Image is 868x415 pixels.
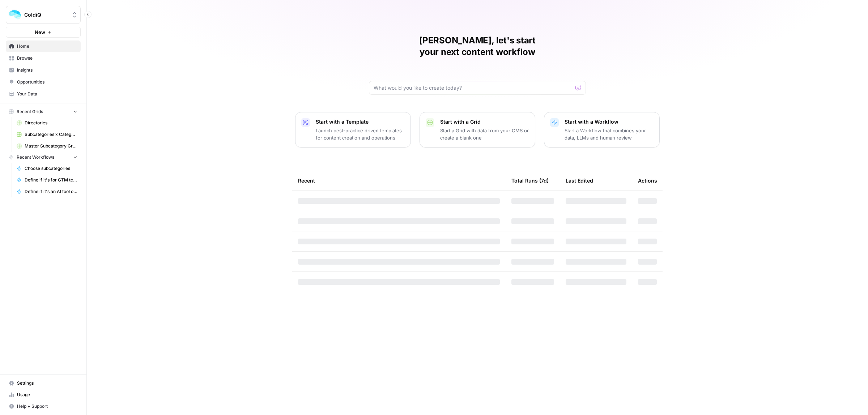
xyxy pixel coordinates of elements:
a: Choose subcategories [13,163,81,174]
a: Directories [13,117,81,129]
a: Subcategories x Categories [13,129,81,140]
span: Recent Grids [17,108,43,115]
span: Define if it's an AI tool or not? [25,188,77,195]
a: Master Subcategory Grid View (1).csv [13,140,81,152]
span: Insights [17,67,77,73]
p: Start with a Workflow [565,118,654,125]
span: Directories [25,120,77,126]
span: Help + Support [17,403,77,410]
span: Subcategories x Categories [25,131,77,138]
a: Home [6,40,81,52]
a: Your Data [6,88,81,100]
button: Recent Workflows [6,152,81,163]
button: Start with a WorkflowStart a Workflow that combines your data, LLMs and human review [544,112,660,147]
div: Last Edited [566,171,593,191]
div: Recent [298,171,500,191]
a: Settings [6,377,81,389]
a: Usage [6,389,81,401]
p: Launch best-practice driven templates for content creation and operations [316,127,405,141]
button: Start with a GridStart a Grid with data from your CMS or create a blank one [420,112,535,147]
span: Master Subcategory Grid View (1).csv [25,143,77,149]
a: Define if it's for GTM teams? [13,174,81,186]
button: Start with a TemplateLaunch best-practice driven templates for content creation and operations [295,112,411,147]
span: Choose subcategories [25,165,77,172]
a: Browse [6,52,81,64]
span: ColdiQ [24,11,68,18]
p: Start a Grid with data from your CMS or create a blank one [440,127,529,141]
span: Opportunities [17,79,77,85]
span: Recent Workflows [17,154,54,161]
p: Start with a Template [316,118,405,125]
input: What would you like to create today? [374,84,573,91]
div: Actions [638,171,657,191]
div: Total Runs (7d) [511,171,549,191]
span: Browse [17,55,77,61]
button: Workspace: ColdiQ [6,6,81,24]
span: Your Data [17,91,77,97]
span: Usage [17,392,77,398]
button: New [6,27,81,38]
a: Opportunities [6,76,81,88]
span: New [35,29,45,36]
button: Recent Grids [6,106,81,117]
img: ColdiQ Logo [8,8,21,21]
span: Home [17,43,77,50]
button: Help + Support [6,401,81,412]
p: Start a Workflow that combines your data, LLMs and human review [565,127,654,141]
p: Start with a Grid [440,118,529,125]
span: Settings [17,380,77,386]
a: Define if it's an AI tool or not? [13,186,81,197]
span: Define if it's for GTM teams? [25,177,77,183]
a: Insights [6,64,81,76]
h1: [PERSON_NAME], let's start your next content workflow [369,35,586,58]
